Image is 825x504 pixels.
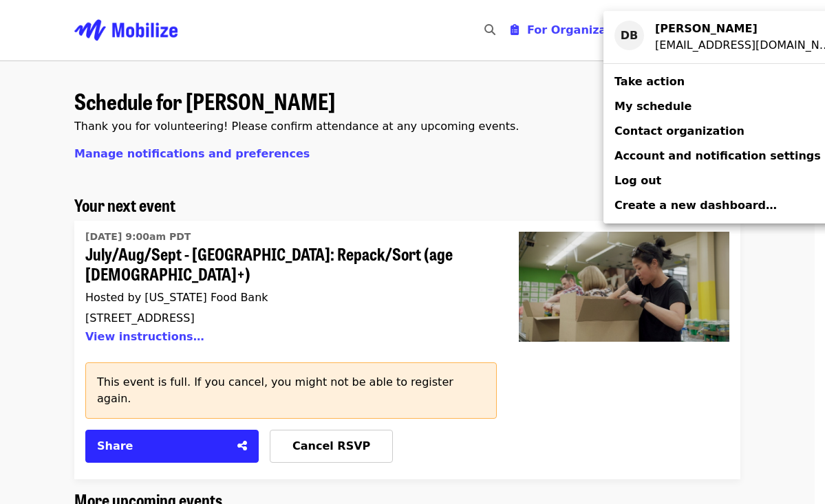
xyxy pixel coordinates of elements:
span: Create a new dashboard… [614,199,777,212]
span: My schedule [614,100,692,113]
span: Take action [614,75,685,88]
div: DB [614,21,644,50]
span: Contact organization [614,124,744,138]
span: Account and notification settings [614,149,821,162]
span: Log out [614,174,661,187]
strong: [PERSON_NAME] [655,22,758,35]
